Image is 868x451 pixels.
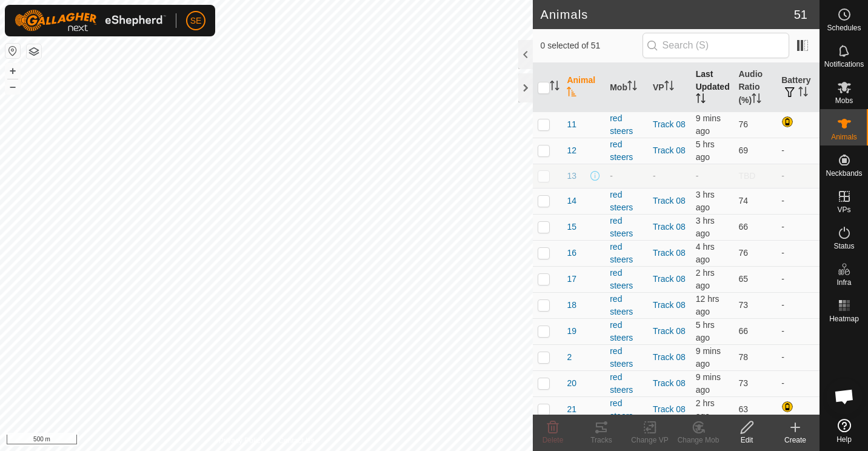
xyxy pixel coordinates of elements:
td: - [776,344,820,370]
span: 74 [738,196,748,205]
span: 28 Aug 2025, 4:35 am [696,398,715,421]
th: Battery [776,63,820,112]
div: red steers [610,319,643,344]
span: 78 [738,352,748,362]
th: VP [648,63,691,112]
th: Last Updated [691,63,734,112]
span: 19 [567,325,576,338]
td: - [776,292,820,318]
span: Animals [831,133,857,141]
p-sorticon: Activate to sort [627,82,637,92]
div: red steers [610,267,643,292]
span: 15 [567,221,576,233]
a: Track 08 [653,222,686,232]
span: 11 [567,118,576,131]
a: Privacy Policy [219,435,264,446]
span: 65 [738,274,748,284]
span: 2 [567,351,572,364]
span: 28 Aug 2025, 1:35 am [696,139,715,162]
span: Status [833,242,854,250]
span: 73 [738,378,748,388]
div: Change VP [626,435,674,446]
th: Animal [562,63,605,112]
span: 14 [567,195,576,207]
span: Schedules [827,24,861,32]
div: Create [771,435,820,446]
a: Track 08 [653,404,686,414]
span: 28 Aug 2025, 1:35 am [696,320,715,342]
a: Track 08 [653,300,686,310]
div: red steers [610,345,643,370]
td: - [776,138,820,164]
div: red steers [610,371,643,396]
span: 63 [738,404,748,414]
span: Notifications [824,61,864,68]
a: Track 08 [653,378,686,388]
span: TBD [738,171,755,181]
p-sorticon: Activate to sort [567,89,576,98]
div: Change Mob [674,435,723,446]
td: - [776,370,820,396]
span: 69 [738,145,748,155]
span: 28 Aug 2025, 3:35 am [696,190,715,212]
span: 12 [567,144,576,157]
span: 21 [567,403,576,416]
img: Gallagher Logo [15,10,166,32]
button: Reset Map [5,44,20,58]
a: Track 08 [653,196,686,205]
a: Contact Us [278,435,314,446]
span: Mobs [835,97,853,104]
div: red steers [610,215,643,240]
input: Search (S) [643,33,789,58]
p-sorticon: Activate to sort [696,95,706,105]
p-sorticon: Activate to sort [752,95,761,105]
th: Audio Ratio (%) [733,63,776,112]
td: - [776,188,820,214]
span: 28 Aug 2025, 3:05 am [696,216,715,238]
span: VPs [837,206,850,213]
button: – [5,79,20,94]
a: Track 08 [653,326,686,336]
div: red steers [610,138,643,164]
div: Tracks [577,435,626,446]
a: Track 08 [653,352,686,362]
a: Track 08 [653,248,686,258]
span: 0 selected of 51 [540,39,642,52]
span: 73 [738,300,748,310]
span: Help [836,436,852,443]
span: 16 [567,247,576,259]
span: Heatmap [829,315,859,322]
span: 66 [738,222,748,232]
td: - [776,214,820,240]
button: + [5,64,20,78]
td: - [776,164,820,188]
span: 76 [738,119,748,129]
span: 76 [738,248,748,258]
span: - [696,171,699,181]
div: - [610,170,643,182]
span: 51 [794,5,807,24]
span: 28 Aug 2025, 6:35 am [696,372,721,395]
a: Help [820,414,868,448]
td: - [776,266,820,292]
span: 28 Aug 2025, 2:05 am [696,242,715,264]
span: 28 Aug 2025, 6:35 am [696,346,721,369]
p-sorticon: Activate to sort [550,82,559,92]
span: 20 [567,377,576,390]
span: 18 [567,299,576,312]
div: red steers [610,397,643,423]
app-display-virtual-paddock-transition: - [653,171,656,181]
span: 13 [567,170,576,182]
div: red steers [610,293,643,318]
h2: Animals [540,7,793,22]
div: Edit [723,435,771,446]
span: 66 [738,326,748,336]
span: 28 Aug 2025, 6:35 am [696,113,721,136]
td: - [776,318,820,344]
span: Neckbands [826,170,862,177]
button: Map Layers [27,44,41,59]
a: Track 08 [653,145,686,155]
div: red steers [610,189,643,214]
a: Open chat [826,378,863,415]
p-sorticon: Activate to sort [664,82,674,92]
